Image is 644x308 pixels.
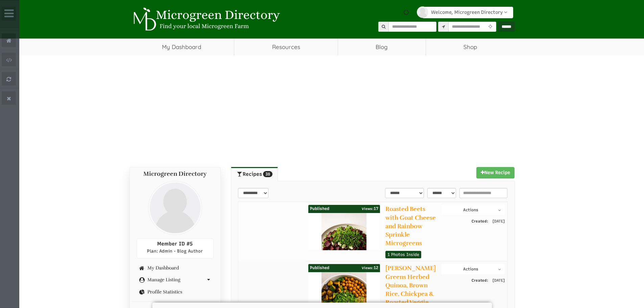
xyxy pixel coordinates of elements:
span: Views: [362,207,374,211]
span: Member ID #5 [157,241,193,247]
a: Manage Listing [137,277,214,282]
a: New Recipe [476,167,515,179]
a: My Dashboard [137,265,214,270]
span: Views: [362,266,374,270]
i: Use Current Location [487,25,494,29]
img: cb1fa42e35ec3885c8bef0617671be07 [321,213,366,281]
select: sortFilter-1 [385,188,424,198]
span: 12 [362,264,378,272]
img: Microgreen Directory [129,7,282,31]
span: Created: [472,278,488,284]
iframe: Advertisement [119,59,525,153]
a: Profile Statistics [137,289,214,294]
i: Wide Admin Panel [4,8,14,19]
select: select-1 [238,188,268,198]
a: Recipes38 [231,167,278,181]
h4: Microgreen Directory [137,171,214,177]
div: Published [308,205,380,213]
span: [DATE] [489,218,505,224]
img: profile profile holder [148,181,202,235]
a: Welcome, Microgreen Directory [422,7,513,18]
a: Resources [234,39,338,55]
span: [DATE] [489,278,505,284]
a: Blog [338,39,426,55]
button: Actions [441,264,505,274]
div: Published [308,264,380,272]
a: 1 Photos Inside [385,251,421,258]
button: Actions [441,205,505,215]
a: My Dashboard [129,39,234,55]
a: Roasted Beets with Goat Cheese and Rainbow Sprinkle Microgreens [385,205,436,247]
span: Plan: Admin - Blog Author [147,248,203,254]
span: 38 [263,171,272,177]
span: 17 [362,205,378,213]
a: Shop [426,39,515,55]
img: profile profile holder [417,6,428,18]
span: Created: [472,218,488,224]
select: statusFilter-1 [427,188,456,198]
